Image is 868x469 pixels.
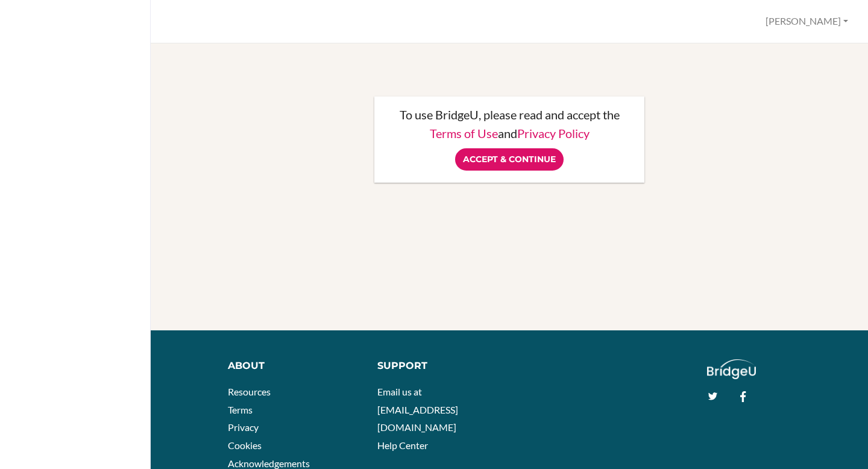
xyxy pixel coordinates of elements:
[707,359,756,379] img: logo_white@2x-f4f0deed5e89b7ecb1c2cc34c3e3d731f90f0f143d5ea2071677605dd97b5244.png
[228,421,259,433] a: Privacy
[760,10,854,33] button: [PERSON_NAME]
[386,127,632,139] p: and
[377,386,458,433] a: Email us at [EMAIL_ADDRESS][DOMAIN_NAME]
[386,109,632,121] p: To use BridgeU, please read and accept the
[228,359,360,373] div: About
[377,359,500,373] div: Support
[377,439,428,451] a: Help Center
[455,148,564,171] input: Accept & Continue
[228,458,310,469] a: Acknowledgements
[228,386,271,397] a: Resources
[430,126,498,140] a: Terms of Use
[517,126,590,140] a: Privacy Policy
[228,404,253,415] a: Terms
[228,439,262,451] a: Cookies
